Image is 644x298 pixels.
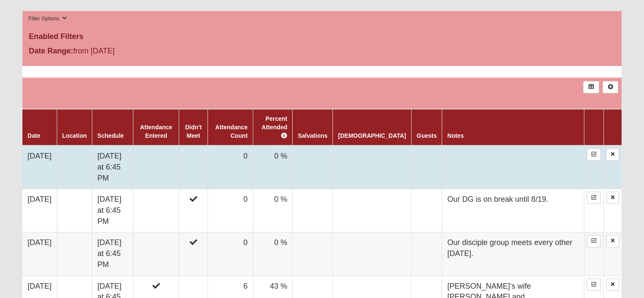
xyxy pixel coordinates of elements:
[92,189,133,232] td: [DATE] at 6:45 PM
[583,81,599,93] a: Export to Excel
[253,145,293,189] td: 0 %
[262,115,287,139] a: Percent Attended
[253,189,293,232] td: 0 %
[606,279,619,291] a: Delete
[606,235,619,247] a: Delete
[22,145,57,189] td: [DATE]
[606,192,619,204] a: Delete
[29,45,73,57] label: Date Range:
[92,145,133,189] td: [DATE] at 6:45 PM
[26,14,69,23] button: Filter Options
[208,145,253,189] td: 0
[442,232,584,276] td: Our disciple group meets every other [DATE].
[22,189,57,232] td: [DATE]
[333,109,411,145] th: [DEMOGRAPHIC_DATA]
[587,192,601,204] a: Enter Attendance
[447,132,464,139] a: Notes
[442,189,584,232] td: Our DG is on break until 8/19.
[208,232,253,276] td: 0
[208,189,253,232] td: 0
[216,124,248,139] a: Attendance Count
[253,232,293,276] td: 0 %
[587,235,601,247] a: Enter Attendance
[140,124,172,139] a: Attendance Entered
[185,124,202,139] a: Didn't Meet
[603,81,618,93] a: Alt+N
[92,232,133,276] td: [DATE] at 6:45 PM
[22,45,222,59] div: from [DATE]
[22,232,57,276] td: [DATE]
[587,279,601,291] a: Enter Attendance
[606,148,619,161] a: Delete
[411,109,442,145] th: Guests
[587,148,601,161] a: Enter Attendance
[29,32,615,42] h4: Enabled Filters
[293,109,333,145] th: Salvations
[97,132,124,139] a: Schedule
[28,132,40,139] a: Date
[62,132,87,139] a: Location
